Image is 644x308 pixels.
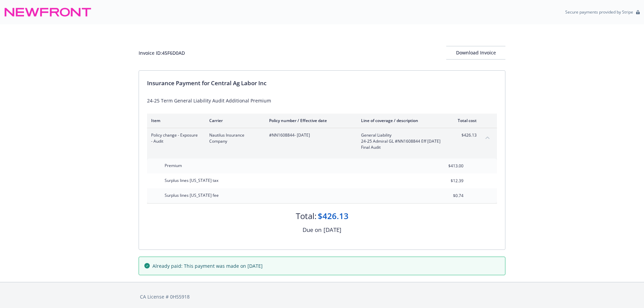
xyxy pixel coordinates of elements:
[565,9,633,15] p: Secure payments provided by Stripe
[209,132,258,144] span: Nautilus Insurance Company
[269,118,350,123] div: Policy number / Effective date
[324,226,341,234] div: [DATE]
[151,132,198,144] span: Policy change - Exposure - Audit
[165,192,219,198] span: Surplus lines [US_STATE] fee
[151,118,198,123] div: Item
[140,293,504,300] div: CA License # 0H55918
[361,118,440,123] div: Line of coverage / description
[446,46,505,59] div: Download Invoice
[296,210,316,222] div: Total:
[303,226,321,234] div: Due on
[165,163,182,168] span: Premium
[147,79,497,88] div: Insurance Payment for Central Ag Labor Inc
[209,118,258,123] div: Carrier
[361,138,440,150] span: 24-25 Admiral GL #NN1608844 Eff [DATE] Final Audit
[147,128,497,155] div: Policy change - Exposure - AuditNautilus Insurance Company#NN1608844- [DATE]General Liability24-2...
[451,132,477,138] span: $426.13
[451,118,477,123] div: Total cost
[318,210,349,222] div: $426.13
[361,132,440,138] span: General Liability
[152,262,263,269] span: Already paid: This payment was made on [DATE]
[147,97,497,104] div: 24-25 Term General Liability Audit Additional Premium
[482,132,493,143] button: collapse content
[424,176,468,186] input: 0.00
[424,191,468,201] input: 0.00
[139,49,185,56] div: Invoice ID: 45F6D0AD
[446,46,505,60] button: Download Invoice
[165,177,218,183] span: Surplus lines [US_STATE] tax
[269,132,350,138] span: #NN1608844 - [DATE]
[361,132,440,150] span: General Liability24-25 Admiral GL #NN1608844 Eff [DATE] Final Audit
[424,161,468,171] input: 0.00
